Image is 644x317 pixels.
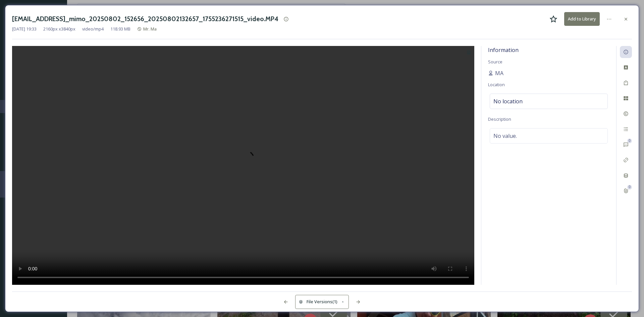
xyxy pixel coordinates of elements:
[110,26,130,32] span: 118.93 MB
[488,116,511,122] span: Description
[627,139,632,143] div: 0
[43,26,75,32] span: 2160 px x 3840 px
[493,97,523,105] span: No location
[143,26,157,32] span: Mr. Ma
[82,26,104,32] span: video/mp4
[493,132,517,140] span: No value.
[627,185,632,190] div: 0
[12,26,37,32] span: [DATE] 19:33
[12,14,278,24] h3: [EMAIL_ADDRESS]_mimo_20250802_152656_20250802132657_1755236271515_video.MP4
[488,82,505,88] span: Location
[488,59,502,65] span: Source
[495,69,503,77] span: MA
[488,46,519,54] span: Information
[564,12,600,26] button: Add to Library
[295,295,349,309] button: File Versions(1)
